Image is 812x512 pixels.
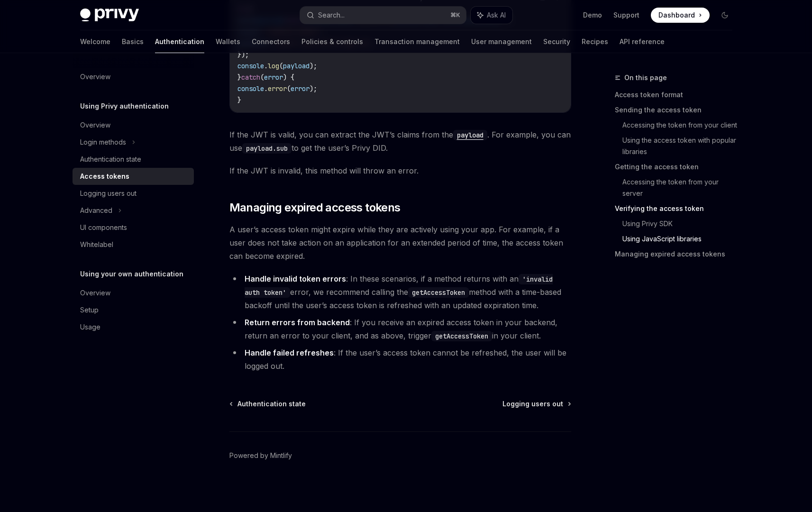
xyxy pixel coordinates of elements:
[229,272,571,312] li: : In these scenarios, if a method returns with an error, we recommend calling the method with a t...
[229,316,571,342] li: : If you receive an expired access token in your backend, return an error to your client, and as ...
[122,30,144,53] a: Basics
[73,117,194,134] a: Overview
[73,319,194,336] a: Usage
[73,151,194,168] a: Authentication state
[624,72,667,83] span: On this page
[80,222,127,233] div: UI components
[73,236,194,253] a: Whitelabel
[283,62,310,70] span: payload
[80,268,183,280] h5: Using your own authentication
[229,128,571,155] span: If the JWT is valid, you can extract the JWT’s claims from the . For example, you can use to get ...
[80,9,139,22] img: dark logo
[237,50,249,59] span: });
[216,30,240,53] a: Wallets
[80,154,141,165] div: Authentication state
[241,73,260,82] span: catch
[245,318,350,327] strong: Return errors from backend
[80,205,112,216] div: Advanced
[237,62,264,70] span: console
[73,185,194,202] a: Logging users out
[651,8,710,23] a: Dashboard
[268,62,279,70] span: log
[291,84,310,93] span: error
[237,399,306,409] span: Authentication state
[80,188,137,199] div: Logging users out
[229,346,571,373] li: : If the user’s access token cannot be refreshed, the user will be logged out.
[73,168,194,185] a: Access tokens
[245,274,553,298] code: 'invalid auth token'
[318,9,345,21] div: Search...
[582,30,608,53] a: Recipes
[230,399,306,409] a: Authentication state
[502,399,563,409] span: Logging users out
[283,73,294,82] span: ) {
[242,143,292,154] code: payload.sub
[450,11,460,19] span: ⌘ K
[502,399,570,409] a: Logging users out
[260,73,264,82] span: (
[237,96,241,104] span: }
[229,164,571,177] span: If the JWT is invalid, this method will throw an error.
[229,451,292,460] a: Powered by Mintlify
[543,30,570,53] a: Security
[80,137,126,148] div: Login methods
[80,119,110,131] div: Overview
[408,287,469,298] code: getAccessToken
[264,62,268,70] span: .
[252,30,290,53] a: Connectors
[622,231,740,247] a: Using JavaScript libraries
[615,159,740,174] a: Getting the access token
[80,321,100,333] div: Usage
[615,102,740,118] a: Sending the access token
[310,84,317,93] span: );
[80,171,129,182] div: Access tokens
[264,73,283,82] span: error
[615,87,740,102] a: Access token format
[453,130,487,140] code: payload
[615,201,740,216] a: Verifying the access token
[73,219,194,236] a: UI components
[471,7,512,24] button: Ask AI
[301,30,363,53] a: Policies & controls
[73,284,194,302] a: Overview
[374,30,460,53] a: Transaction management
[310,62,317,70] span: );
[717,8,732,23] button: Toggle dark mode
[583,10,602,20] a: Demo
[268,84,287,93] span: error
[229,223,571,263] span: A user’s access token might expire while they are actively using your app. For example, if a user...
[471,30,532,53] a: User management
[155,30,204,53] a: Authentication
[80,287,110,299] div: Overview
[245,348,334,357] strong: Handle failed refreshes
[80,71,110,82] div: Overview
[237,73,241,82] span: }
[80,101,169,112] h5: Using Privy authentication
[80,239,113,250] div: Whitelabel
[453,130,487,139] a: payload
[80,30,110,53] a: Welcome
[80,304,99,316] div: Setup
[487,10,506,20] span: Ask AI
[287,84,291,93] span: (
[431,331,492,341] code: getAccessToken
[622,118,740,133] a: Accessing the token from your client
[620,30,665,53] a: API reference
[613,10,639,20] a: Support
[264,84,268,93] span: .
[279,62,283,70] span: (
[300,7,466,24] button: Search...⌘K
[622,216,740,231] a: Using Privy SDK
[245,274,346,283] strong: Handle invalid token errors
[237,84,264,93] span: console
[73,68,194,85] a: Overview
[622,133,740,159] a: Using the access token with popular libraries
[622,174,740,201] a: Accessing the token from your server
[615,247,740,262] a: Managing expired access tokens
[229,200,401,215] span: Managing expired access tokens
[73,302,194,319] a: Setup
[658,10,695,20] span: Dashboard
